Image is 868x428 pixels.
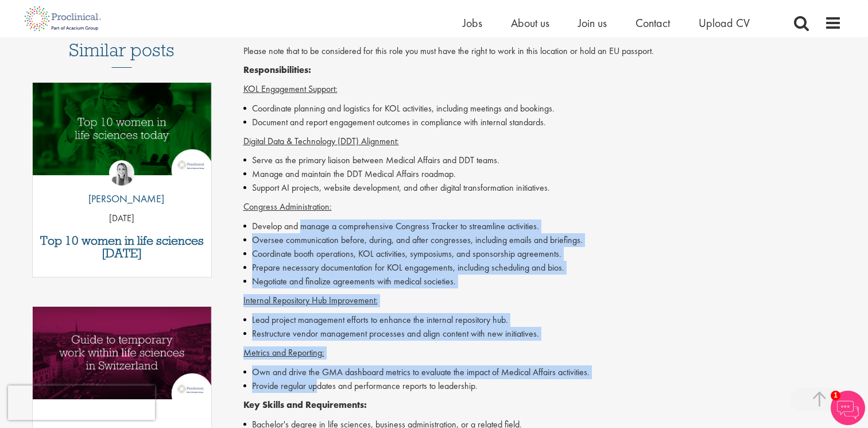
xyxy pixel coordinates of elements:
[243,64,311,76] strong: Responsibilities:
[109,160,134,186] img: Hannah Burke
[243,83,338,95] span: KOL Engagement Support:
[243,153,842,167] li: Serve as the primary liaison between Medical Affairs and DDT teams.
[243,399,367,411] strong: Key Skills and Requirements:
[699,16,750,30] a: Upload CV
[243,102,842,115] li: Coordinate planning and logistics for KOL activities, including meetings and bookings.
[243,294,378,306] span: Internal Repository Hub Improvement:
[69,40,175,68] h3: Similar posts
[243,45,842,58] p: Please note that to be considered for this role you must have the right to work in this location ...
[578,16,607,30] a: Join us
[243,313,842,327] li: Lead project management efforts to enhance the internal repository hub.
[8,385,155,420] iframe: reCAPTCHA
[511,16,549,30] a: About us
[831,391,865,425] img: Chatbot
[243,115,842,129] li: Document and report engagement outcomes in compliance with internal standards.
[33,83,211,184] a: Link to a post
[80,191,164,206] p: [PERSON_NAME]
[243,275,842,288] li: Negotiate and finalize agreements with medical societies.
[33,83,211,175] img: Top 10 women in life sciences today
[243,167,842,181] li: Manage and maintain the DDT Medical Affairs roadmap.
[243,247,842,261] li: Coordinate booth operations, KOL activities, symposiums, and sponsorship agreements.
[243,346,324,358] span: Metrics and Reporting:
[463,16,482,30] a: Jobs
[33,212,211,225] p: [DATE]
[243,233,842,247] li: Oversee communication before, during, and after congresses, including emails and briefings.
[80,160,164,212] a: Hannah Burke [PERSON_NAME]
[243,261,842,275] li: Prepare necessary documentation for KOL engagements, including scheduling and bios.
[38,234,206,260] a: Top 10 women in life sciences [DATE]
[33,307,211,408] a: Link to a post
[243,200,332,213] span: Congress Administration:
[243,181,842,195] li: Support AI projects, website development, and other digital transformation initiatives.
[243,379,842,393] li: Provide regular updates and performance reports to leadership.
[243,135,399,147] span: Digital Data & Technology (DDT) Alignment:
[243,219,842,233] li: Develop and manage a comprehensive Congress Tracker to streamline activities.
[831,391,840,400] span: 1
[243,327,842,341] li: Restructure vendor management processes and align content with new initiatives.
[635,16,670,30] a: Contact
[243,365,842,379] li: Own and drive the GMA dashboard metrics to evaluate the impact of Medical Affairs activities.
